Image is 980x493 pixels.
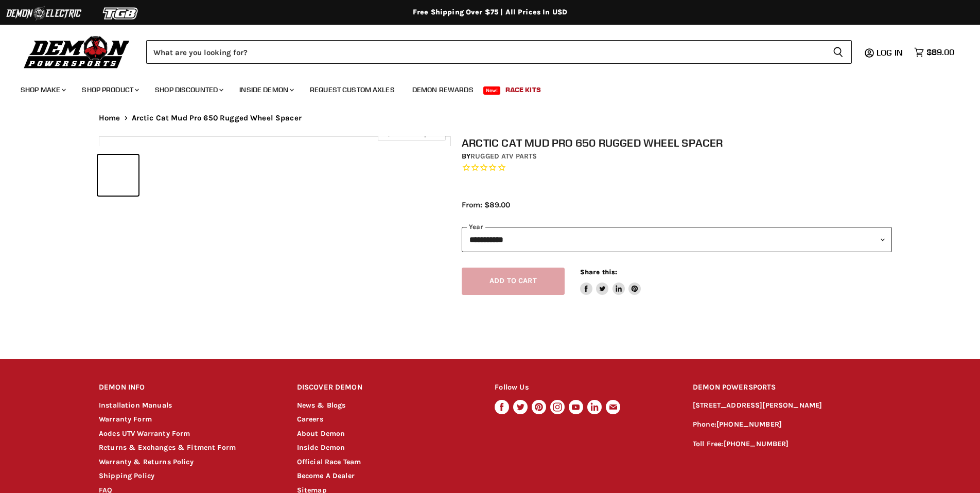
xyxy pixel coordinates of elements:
a: Inside Demon [232,79,300,100]
span: From: $89.00 [462,200,510,209]
h2: DEMON POWERSPORTS [693,376,881,400]
a: Log in [872,48,909,57]
span: Click to expand [383,130,440,137]
p: [STREET_ADDRESS][PERSON_NAME] [693,400,881,412]
a: [PHONE_NUMBER] [724,439,789,448]
img: Demon Electric Logo 2 [5,4,82,23]
a: News & Blogs [297,401,346,410]
a: [PHONE_NUMBER] [716,420,782,429]
button: Search [825,40,852,64]
a: About Demon [297,429,345,438]
a: Become A Dealer [297,471,355,480]
a: Returns & Exchanges & Fitment Form [99,443,236,452]
a: Shipping Policy [99,471,154,480]
a: Demon Rewards [405,79,481,100]
p: Toll Free: [693,438,881,450]
h2: DISCOVER DEMON [297,376,476,400]
span: $89.00 [926,47,954,57]
a: Aodes UTV Warranty Form [99,429,190,438]
a: Installation Manuals [99,401,172,410]
a: Official Race Team [297,457,361,466]
ul: Main menu [13,75,952,100]
span: Share this: [580,268,617,276]
a: $89.00 [909,45,959,60]
a: Warranty Form [99,415,152,424]
span: Arctic Cat Mud Pro 650 Rugged Wheel Spacer [132,114,302,122]
a: Shop Product [74,79,145,100]
img: Demon Powersports [21,33,133,70]
a: Home [99,114,120,122]
span: Rated 0.0 out of 5 stars 0 reviews [462,163,892,173]
button: Arctic Cat Mud Pro 650 Rugged Wheel Spacer thumbnail [98,155,138,196]
div: by [462,151,892,162]
a: Shop Make [13,79,72,100]
form: Product [146,40,852,64]
img: TGB Logo 2 [82,4,160,23]
a: Shop Discounted [147,79,230,100]
input: Search [146,40,825,64]
a: Inside Demon [297,443,345,452]
a: Request Custom Axles [302,79,402,100]
h2: DEMON INFO [99,376,277,400]
div: Free Shipping Over $75 | All Prices In USD [78,8,902,17]
h1: Arctic Cat Mud Pro 650 Rugged Wheel Spacer [462,136,892,149]
a: Careers [297,415,323,424]
a: Race Kits [498,79,549,100]
p: Phone: [693,419,881,431]
span: Log in [877,47,903,58]
a: Rugged ATV Parts [470,152,537,161]
nav: Breadcrumbs [78,114,902,122]
span: New! [483,86,501,95]
a: Warranty & Returns Policy [99,457,194,466]
aside: Share this: [580,268,641,295]
select: year [462,227,892,252]
h2: Follow Us [495,376,673,400]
